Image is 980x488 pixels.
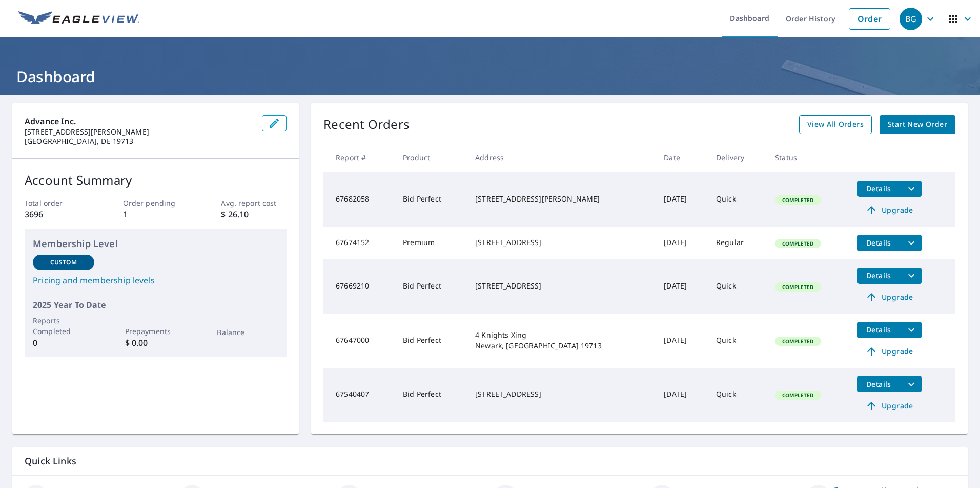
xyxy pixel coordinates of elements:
[900,8,922,30] div: BG
[125,337,187,349] p: $ 0.00
[50,258,77,267] p: Custom
[708,142,767,172] th: Delivery
[857,322,901,338] button: detailsBtn-67647000
[125,326,187,337] p: Prepayments
[857,268,901,284] button: detailsBtn-67669210
[33,337,94,349] p: 0
[217,327,278,338] p: Balance
[656,227,708,259] td: [DATE]
[475,281,647,291] div: [STREET_ADDRESS]
[901,322,922,338] button: filesDropdownBtn-67647000
[25,137,254,146] p: [GEOGRAPHIC_DATA], DE 19713
[18,11,139,27] img: EV Logo
[901,181,922,197] button: filesDropdownBtn-67682058
[323,115,410,134] p: Recent Orders
[33,274,278,286] a: Pricing and membership levels
[395,142,467,172] th: Product
[864,204,915,216] span: Upgrade
[656,368,708,422] td: [DATE]
[221,197,287,208] p: Avg. report cost
[323,142,395,172] th: Report #
[901,376,922,392] button: filesDropdownBtn-67540407
[864,291,915,303] span: Upgrade
[708,259,767,314] td: Quick
[849,8,890,30] a: Order
[656,172,708,227] td: [DATE]
[799,115,872,134] a: View All Orders
[12,66,968,87] h1: Dashboard
[323,259,395,314] td: 67669210
[864,345,915,358] span: Upgrade
[323,314,395,368] td: 67647000
[323,227,395,259] td: 67674152
[475,194,647,204] div: [STREET_ADDRESS][PERSON_NAME]
[888,118,947,131] span: Start New Order
[395,314,467,368] td: Bid Perfect
[776,240,820,247] span: Completed
[123,208,189,220] p: 1
[857,343,922,360] a: Upgrade
[25,208,90,220] p: 3696
[901,235,922,251] button: filesDropdownBtn-67674152
[395,227,467,259] td: Premium
[475,389,647,400] div: [STREET_ADDRESS]
[807,118,864,131] span: View All Orders
[864,184,894,193] span: Details
[864,379,894,389] span: Details
[395,172,467,227] td: Bid Perfect
[776,283,820,291] span: Completed
[25,197,90,208] p: Total order
[656,142,708,172] th: Date
[857,376,901,392] button: detailsBtn-67540407
[33,315,94,337] p: Reports Completed
[123,197,189,208] p: Order pending
[857,397,922,414] a: Upgrade
[708,368,767,422] td: Quick
[323,368,395,422] td: 67540407
[33,237,278,251] p: Membership Level
[25,127,254,137] p: [STREET_ADDRESS][PERSON_NAME]
[708,314,767,368] td: Quick
[708,172,767,227] td: Quick
[25,115,254,127] p: Advance Inc.
[857,289,922,305] a: Upgrade
[395,368,467,422] td: Bid Perfect
[25,171,287,189] p: Account Summary
[221,208,287,220] p: $ 26.10
[323,172,395,227] td: 67682058
[708,227,767,259] td: Regular
[776,338,820,345] span: Completed
[656,314,708,368] td: [DATE]
[475,330,647,350] div: 4 Knights Xing Newark, [GEOGRAPHIC_DATA] 19713
[857,181,901,197] button: detailsBtn-67682058
[656,259,708,314] td: [DATE]
[467,142,656,172] th: Address
[776,196,820,204] span: Completed
[767,142,849,172] th: Status
[395,259,467,314] td: Bid Perfect
[857,235,901,251] button: detailsBtn-67674152
[880,115,955,134] a: Start New Order
[857,202,922,218] a: Upgrade
[864,271,894,280] span: Details
[864,400,915,412] span: Upgrade
[864,325,894,335] span: Details
[901,268,922,284] button: filesDropdownBtn-67669210
[33,299,278,311] p: 2025 Year To Date
[475,237,647,248] div: [STREET_ADDRESS]
[25,455,955,468] p: Quick Links
[776,392,820,399] span: Completed
[864,238,894,248] span: Details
